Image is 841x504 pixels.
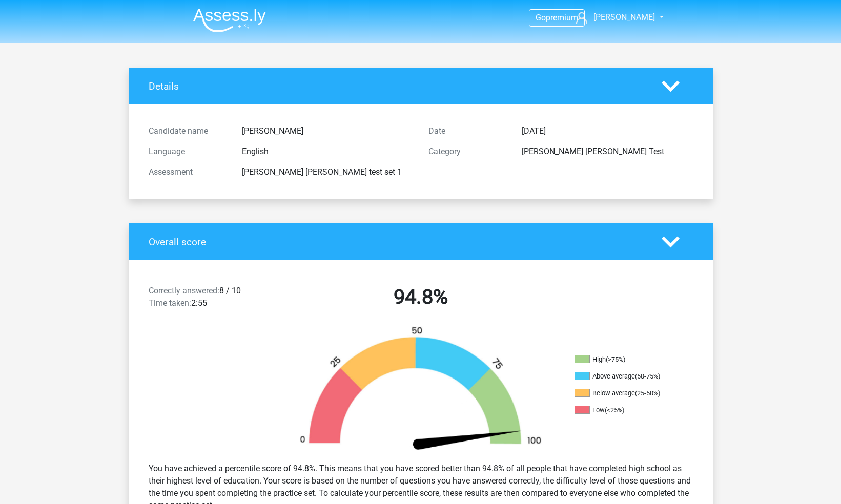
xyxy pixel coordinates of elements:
a: [PERSON_NAME] [572,11,656,24]
h2: 94.8% [289,285,553,309]
img: 95.143280480a54.png [282,326,559,454]
div: Category [421,145,514,158]
div: Assessment [141,166,234,178]
h4: Overall score [149,236,646,248]
div: 8 / 10 2:55 [141,285,281,313]
div: English [234,145,421,158]
div: [DATE] [514,125,701,137]
div: (50-75%) [635,372,660,380]
span: [PERSON_NAME] [593,12,655,22]
h4: Details [149,80,646,92]
li: Above average [575,372,677,381]
li: Low [575,406,677,415]
div: (>75%) [606,355,625,363]
span: premium [546,13,578,23]
li: Below average [575,389,677,398]
div: Candidate name [141,125,234,137]
div: [PERSON_NAME] [PERSON_NAME] test set 1 [234,166,421,178]
div: Language [141,145,234,158]
div: Date [421,125,514,137]
img: Assessly [193,8,266,32]
span: Correctly answered: [149,286,219,296]
div: (25-50%) [635,389,660,397]
span: Go [536,13,546,23]
span: Time taken: [149,298,191,308]
div: [PERSON_NAME] [234,125,421,137]
div: (<25%) [605,406,624,414]
li: High [575,355,677,364]
a: Gopremium [529,11,584,25]
div: [PERSON_NAME] [PERSON_NAME] Test [514,145,701,158]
